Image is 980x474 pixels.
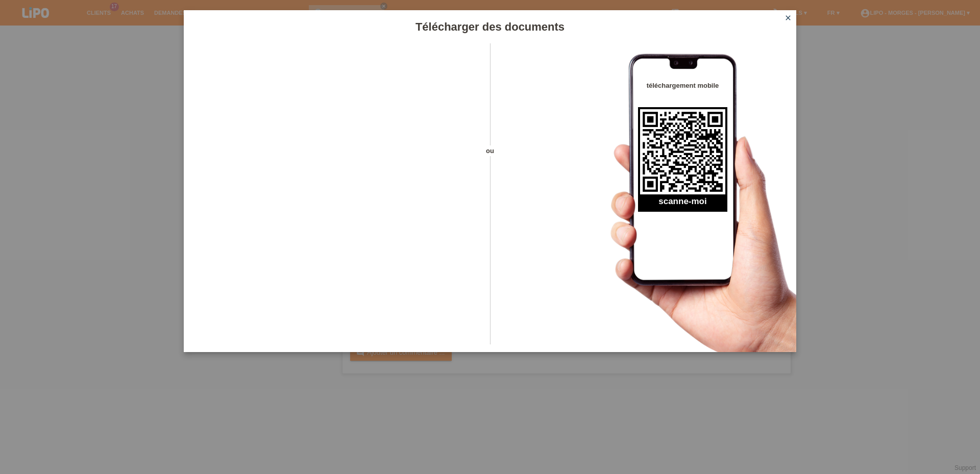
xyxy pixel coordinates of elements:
h4: téléchargement mobile [638,82,727,89]
span: ou [472,145,508,156]
h1: Télécharger des documents [184,20,796,33]
i: close [784,14,792,22]
a: close [781,13,795,24]
h2: scanne-moi [638,196,727,212]
iframe: Upload [199,69,472,324]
